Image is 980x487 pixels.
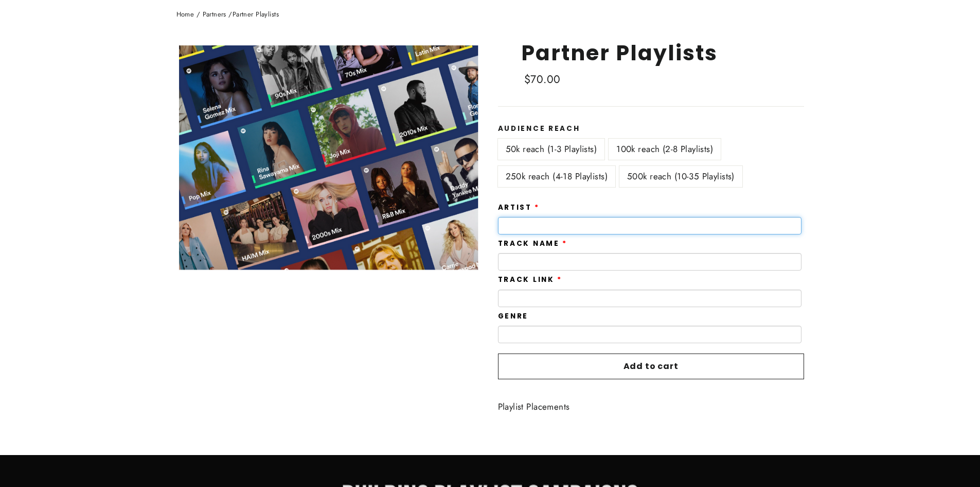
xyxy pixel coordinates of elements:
[521,40,804,65] h1: Partner Playlists
[228,9,232,19] span: /
[619,166,742,187] label: 500k reach (10-35 Playlists)
[498,276,562,284] label: Track Link
[498,240,567,248] label: Track Name
[498,125,804,133] label: Audience Reach
[176,9,194,19] a: Home
[498,204,540,212] label: Artist
[176,9,804,20] nav: breadcrumbs
[498,312,529,321] label: Genre
[524,72,561,87] span: $70.00
[498,166,615,187] label: 250k reach (4-18 Playlists)
[498,139,605,160] label: 50k reach (1-3 Playlists)
[498,400,804,414] div: Playlist Placements
[609,139,721,160] label: 100k reach (2-8 Playlists)
[197,9,200,19] span: /
[498,354,804,379] button: Add to cart
[203,9,226,19] a: Partners
[623,360,679,372] span: Add to cart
